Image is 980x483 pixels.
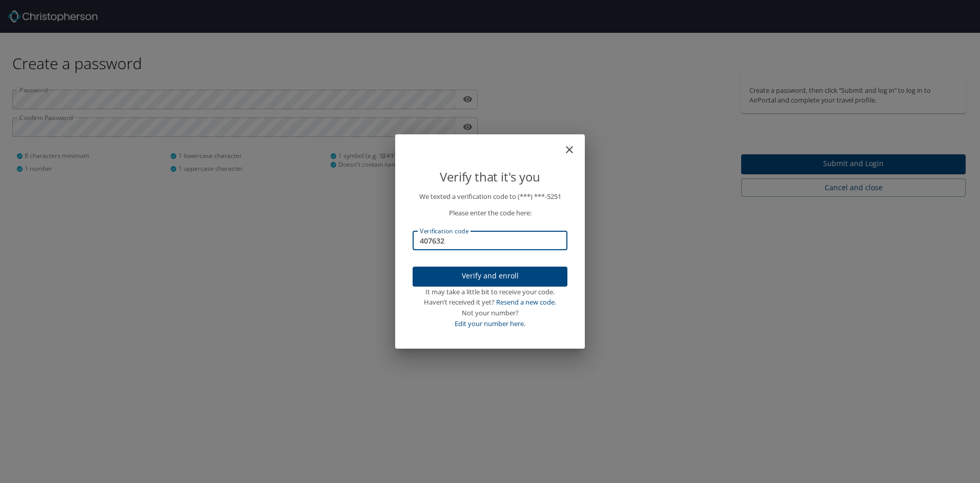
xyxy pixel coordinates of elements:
div: It may take a little bit to receive your code. [413,287,567,297]
a: Edit your number here. [455,319,525,328]
div: Haven’t received it yet? [413,297,567,308]
button: Verify and enroll [413,267,567,287]
span: Verify and enroll [421,270,559,283]
p: Please enter the code here: [413,208,567,218]
p: We texted a verification code to (***) ***- 5251 [413,191,567,202]
p: Verify that it's you [413,167,567,187]
a: Resend a new code. [496,297,556,307]
button: close [568,138,581,151]
div: Not your number? [413,308,567,318]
